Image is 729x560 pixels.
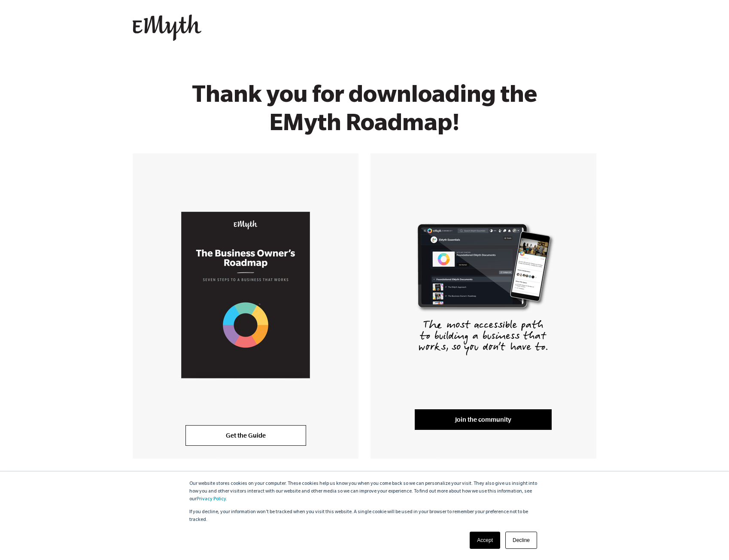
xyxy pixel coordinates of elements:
a: Accept [470,532,500,549]
img: EMyth [133,15,201,41]
h1: Thank you for downloading the EMyth Roadmap! [158,84,571,140]
img: EMyth Connect Right Hand CTA [408,212,559,362]
a: Decline [505,532,537,549]
a: Join the community [415,409,552,430]
a: Privacy Policy [197,497,226,502]
p: If you decline, your information won’t be tracked when you visit this website. A single cookie wi... [189,508,540,524]
p: Our website stores cookies on your computer. These cookies help us know you when you come back so... [189,480,540,503]
a: Get the Guide [185,425,306,446]
img: Business Owners Roadmap Cover [181,212,310,378]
